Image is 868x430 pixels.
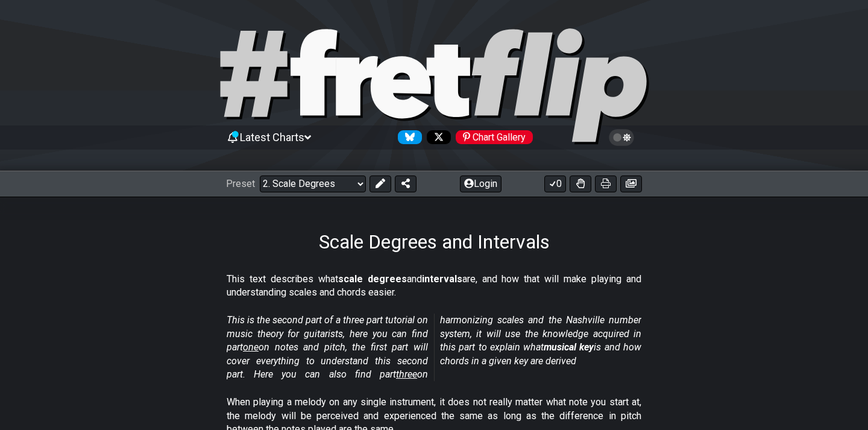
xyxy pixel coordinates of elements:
div: Chart Gallery [456,130,533,144]
a: Follow #fretflip at X [422,130,451,144]
span: Preset [226,178,255,189]
span: Latest Charts [240,131,304,144]
span: Toggle light / dark theme [615,132,629,143]
select: Preset [260,175,366,192]
em: This is the second part of a three part tutorial on music theory for guitarists, here you can fin... [227,314,641,380]
button: Share Preset [395,175,417,192]
span: three [396,368,417,380]
span: one [243,341,259,353]
button: Edit Preset [370,175,391,192]
h1: Scale Degrees and Intervals [319,230,550,253]
strong: scale degrees [338,273,407,285]
button: Create image [620,175,642,192]
strong: musical key [544,341,594,353]
button: 0 [544,175,566,192]
p: This text describes what and are, and how that will make playing and understanding scales and cho... [227,273,641,300]
a: Follow #fretflip at Bluesky [393,130,422,144]
button: Toggle Dexterity for all fretkits [570,175,591,192]
button: Print [595,175,617,192]
button: Login [460,175,502,192]
strong: intervals [422,273,462,285]
a: #fretflip at Pinterest [451,130,533,144]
